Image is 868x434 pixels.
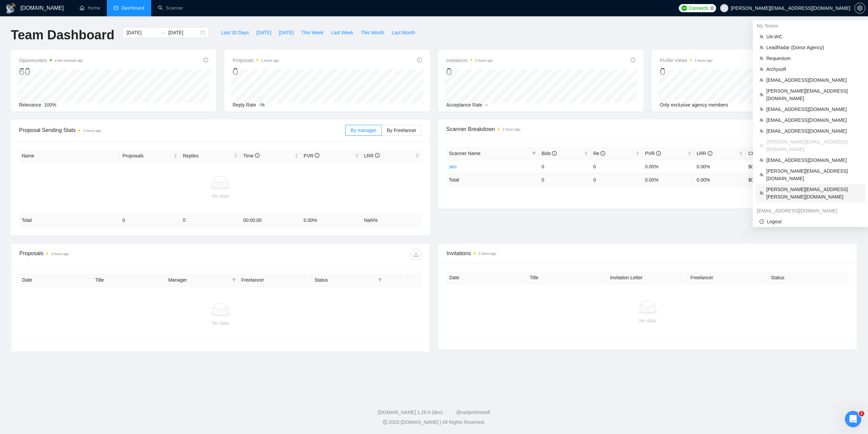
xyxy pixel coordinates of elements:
[25,319,416,327] div: No data
[689,4,709,12] span: Connects:
[746,173,797,186] td: $ 0.00
[383,420,388,424] span: copyright
[593,151,606,156] span: Re
[753,205,868,216] div: dima.mirov@gigradar.io
[759,219,764,224] span: logout
[478,252,496,256] time: 2 hours ago
[759,191,764,195] span: team
[447,249,849,258] span: Invitations
[411,249,421,260] button: download
[845,411,861,427] iframe: Intercom live chat
[452,317,843,324] div: No data
[351,128,376,133] span: By manager
[766,55,861,62] span: Requestum
[531,148,537,158] span: filter
[694,173,746,186] td: 0.00 %
[387,128,416,133] span: By Freelancer
[160,30,165,35] span: swap-right
[766,106,861,113] span: [EMAIL_ADDRESS][DOMAIN_NAME]
[759,129,764,133] span: team
[759,35,764,39] span: team
[19,273,93,287] th: Date
[446,56,493,64] span: Invitations
[239,273,312,287] th: Freelancer
[168,29,199,36] input: End date
[301,29,323,36] span: This Week
[660,102,728,108] span: Only exclusive agency members
[180,214,240,227] td: 0
[766,156,861,164] span: [EMAIL_ADDRESS][DOMAIN_NAME]
[275,27,297,38] button: [DATE]
[475,59,493,62] time: 2 hours ago
[759,118,764,122] span: team
[759,158,764,162] span: team
[746,160,797,173] td: $0.00
[660,56,713,64] span: Profile Views
[642,160,694,173] td: 0.00%
[5,3,16,14] img: logo
[217,27,253,38] button: Last 30 Days
[708,151,712,156] span: info-circle
[279,29,294,36] span: [DATE]
[591,160,642,173] td: 0
[19,102,41,108] span: Relevance
[759,173,764,177] span: team
[485,102,488,108] span: --
[591,173,642,186] td: 0
[532,151,536,155] span: filter
[759,78,764,82] span: team
[314,276,375,284] span: Status
[5,419,863,426] div: 2025 [DOMAIN_NAME] | All Rights Reserved.
[539,160,590,173] td: 0
[766,167,861,182] span: [PERSON_NAME][EMAIL_ADDRESS][DOMAIN_NAME]
[446,125,849,133] span: Scanner Breakdown
[259,102,264,108] span: -%
[449,151,480,156] span: Scanner Name
[694,160,746,173] td: 0.00%
[541,151,557,156] span: Bids
[19,56,83,64] span: Opportunities
[388,27,419,38] button: Last Month
[114,5,118,10] span: dashboard
[631,58,635,62] span: info-circle
[600,151,605,156] span: info-circle
[766,76,861,84] span: [EMAIL_ADDRESS][DOMAIN_NAME]
[766,127,861,135] span: [EMAIL_ADDRESS][DOMAIN_NAME]
[642,173,694,186] td: 0.00 %
[297,27,327,38] button: This Week
[55,59,83,62] time: a few seconds ago
[502,128,520,131] time: 2 hours ago
[854,3,865,14] button: setting
[660,65,713,78] div: 0
[759,93,764,97] span: team
[748,151,764,156] span: CPR
[122,152,172,159] span: Proposals
[527,271,607,284] th: Title
[753,20,868,31] div: My Teams
[120,149,180,163] th: Proposals
[759,67,764,71] span: team
[766,33,861,40] span: UA-WC
[221,29,249,36] span: Last 30 Days
[766,87,861,102] span: [PERSON_NAME][EMAIL_ADDRESS][DOMAIN_NAME]
[768,271,849,284] th: Status
[361,214,422,227] td: NaN %
[93,273,166,287] th: Title
[392,29,415,36] span: Last Month
[261,59,279,62] time: 2 hours ago
[539,173,590,186] td: 0
[449,164,457,169] a: seo
[377,275,383,285] span: filter
[378,410,443,415] a: [DOMAIN_NAME] 1.26.0 (dev)
[759,56,764,60] span: team
[19,126,345,134] span: Proposal Sending Stats
[697,151,712,156] span: LRR
[315,153,319,158] span: info-circle
[203,58,208,62] span: info-circle
[83,129,101,133] time: 2 hours ago
[19,65,83,78] div: 60
[255,153,260,158] span: info-circle
[607,271,688,284] th: Invitation Letter
[232,278,236,282] span: filter
[44,102,56,108] span: 100%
